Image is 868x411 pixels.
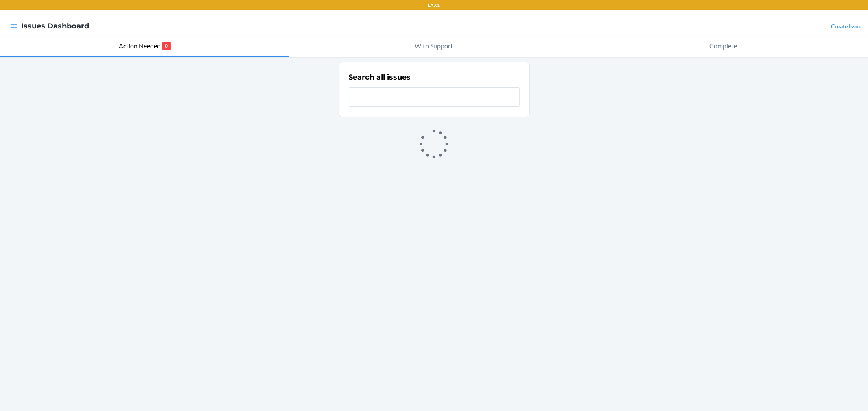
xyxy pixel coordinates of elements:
[831,23,861,30] a: Create Issue
[21,21,89,31] h4: Issues Dashboard
[119,41,161,51] p: Action Needed
[428,2,440,9] p: LAX1
[162,42,171,50] p: 0
[710,41,737,51] p: Complete
[579,36,868,57] button: Complete
[349,72,411,82] h2: Search all issues
[415,41,453,51] p: With Support
[289,36,579,57] button: With Support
